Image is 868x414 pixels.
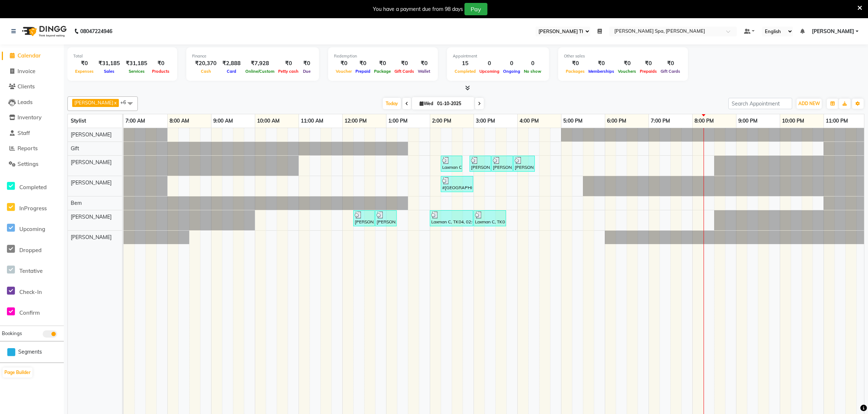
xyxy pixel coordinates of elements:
[73,69,96,74] span: Expenses
[2,52,62,60] a: Calendar
[17,145,38,152] span: Reports
[127,69,147,74] span: Services
[386,116,409,126] a: 1:00 PM
[80,21,112,41] b: 08047224946
[616,59,638,68] div: ₹0
[19,267,43,274] span: Tentative
[649,116,672,126] a: 7:00 PM
[372,59,393,68] div: ₹0
[812,28,854,35] span: [PERSON_NAME]
[659,59,682,68] div: ₹0
[659,69,682,74] span: Gift Cards
[150,69,171,74] span: Products
[587,59,616,68] div: ₹0
[276,59,300,68] div: ₹0
[17,99,32,106] span: Leads
[301,69,312,74] span: Due
[113,100,117,106] a: x
[354,59,372,68] div: ₹0
[19,226,45,232] span: Upcoming
[616,69,638,74] span: Vouchers
[244,69,276,74] span: Online/Custom
[71,179,112,186] span: [PERSON_NAME]
[372,69,393,74] span: Package
[2,160,62,168] a: Settings
[2,83,62,91] a: Clients
[464,3,487,15] button: Pay
[120,99,132,105] span: +6
[474,116,497,126] a: 3:00 PM
[73,53,171,59] div: Total
[123,59,150,68] div: ₹31,185
[3,367,32,378] button: Page Builder
[522,69,543,74] span: No show
[244,59,276,68] div: ₹7,928
[18,348,42,356] span: Segments
[17,52,41,59] span: Calendar
[199,69,213,74] span: Cash
[376,211,396,225] div: [PERSON_NAME], TK06, 12:45 PM-01:15 PM, Waxing - Intimate Wax - 3G Men Under Arms
[453,59,478,68] div: 15
[71,200,82,206] span: Bem
[416,59,432,68] div: ₹0
[211,116,235,126] a: 9:00 AM
[2,330,22,336] span: Bookings
[797,99,822,109] button: ADD NEW
[2,129,62,138] a: Staff
[518,116,541,126] a: 4:00 PM
[798,101,820,106] span: ADD NEW
[71,234,112,240] span: [PERSON_NAME]
[418,101,435,106] span: Wed
[478,59,501,68] div: 0
[780,116,806,126] a: 10:00 PM
[74,100,113,106] span: [PERSON_NAME]
[564,59,587,68] div: ₹0
[470,157,490,171] div: [PERSON_NAME], TK06, 02:55 PM-03:25 PM, Waxing - Tin Wax - Waxing-Men Chest
[19,184,47,191] span: Completed
[474,211,505,225] div: Laxman C, TK04, 03:00 PM-03:45 PM, Pedicure - Intense Repair Pedicure
[514,157,534,171] div: [PERSON_NAME], TK06, 03:55 PM-04:25 PM, Waxing - Tin Wax - Waxing-Men Arms
[124,116,147,126] a: 7:00 AM
[824,116,850,126] a: 11:00 PM
[334,59,354,68] div: ₹0
[435,98,471,109] input: 2025-10-01
[102,69,116,74] span: Sales
[587,69,616,74] span: Memberships
[492,157,512,171] div: [PERSON_NAME], TK06, 03:25 PM-03:55 PM, Waxing - Tin Wax - Waxing-Men Back
[2,144,62,153] a: Reports
[2,98,62,107] a: Leads
[192,53,313,59] div: Finance
[150,59,171,68] div: ₹0
[416,69,432,74] span: Wallet
[19,205,47,212] span: InProgress
[219,59,244,68] div: ₹2,888
[334,53,432,59] div: Redemption
[255,116,281,126] a: 10:00 AM
[638,69,659,74] span: Prepaids
[17,130,30,136] span: Staff
[441,157,462,171] div: Laxman C, TK04, 02:15 PM-02:45 PM, Short treatment - Foot Reflexology 30 min
[168,116,191,126] a: 8:00 AM
[19,21,69,41] img: logo
[334,69,354,74] span: Voucher
[71,131,112,138] span: [PERSON_NAME]
[71,145,79,152] span: Gift
[564,69,587,74] span: Packages
[19,247,42,254] span: Dropped
[478,69,501,74] span: Upcoming
[300,59,313,68] div: ₹0
[728,98,792,109] input: Search Appointment
[73,59,96,68] div: ₹0
[19,309,40,316] span: Confirm
[17,83,35,90] span: Clients
[71,118,86,124] span: Stylist
[2,67,62,76] a: Invoice
[453,69,478,74] span: Completed
[354,211,374,225] div: [PERSON_NAME], TK06, 12:15 PM-12:45 PM, Waxing - Tin Wax - Waxing-Men Stomach
[605,116,628,126] a: 6:00 PM
[71,214,112,220] span: [PERSON_NAME]
[393,69,416,74] span: Gift Cards
[430,116,453,126] a: 2:00 PM
[17,68,35,75] span: Invoice
[431,211,472,225] div: Laxman C, TK04, 02:00 PM-03:00 PM, Face Treatment - MEGAN BRIGHTENING TREATMENT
